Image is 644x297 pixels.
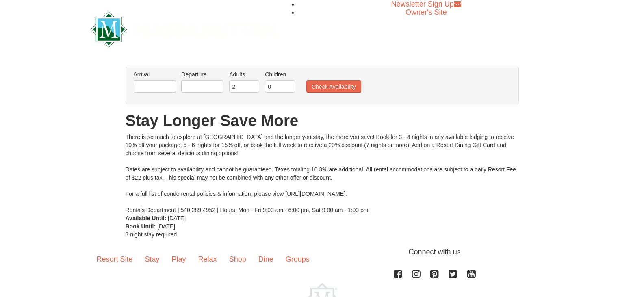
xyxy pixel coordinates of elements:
[405,8,447,16] a: Owner's Site
[134,70,176,78] label: Arrival
[265,70,295,78] label: Children
[192,247,223,272] a: Relax
[91,19,277,38] a: Massanutten Resort
[126,133,519,214] div: There is so much to explore at [GEOGRAPHIC_DATA] and the longer you stay, the more you save! Book...
[157,223,175,230] span: [DATE]
[126,215,167,221] strong: Available Until:
[229,70,259,78] label: Adults
[126,223,156,230] strong: Book Until:
[306,80,361,93] button: Check Availability
[223,247,252,272] a: Shop
[252,247,280,272] a: Dine
[126,113,519,129] h1: Stay Longer Save More
[91,247,554,258] p: Connect with us
[91,12,277,47] img: Massanutten Resort Logo
[280,247,316,272] a: Groups
[166,247,192,272] a: Play
[91,247,139,272] a: Resort Site
[126,231,179,238] span: 3 night stay required.
[181,70,223,78] label: Departure
[168,215,186,221] span: [DATE]
[139,247,166,272] a: Stay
